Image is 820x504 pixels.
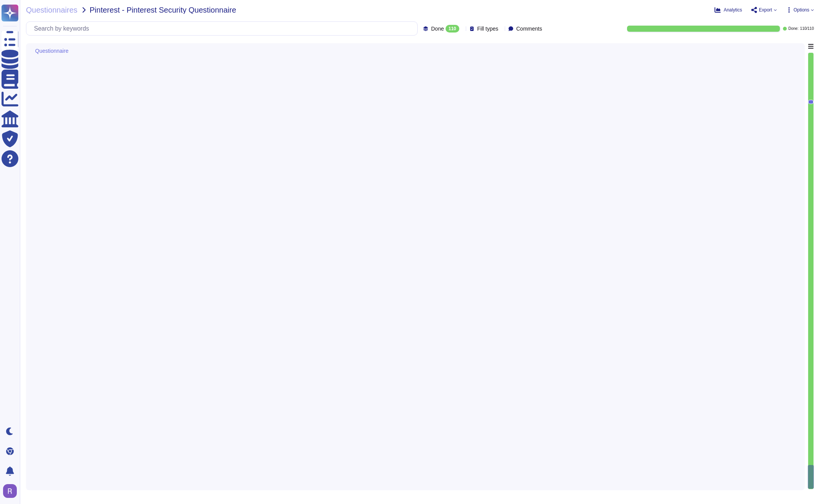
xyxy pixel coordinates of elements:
button: Analytics [715,7,742,13]
span: Questionnaires [26,6,78,14]
span: Questionnaire [35,48,68,54]
span: Pinterest - Pinterest Security Questionnaire [90,6,237,14]
span: Options [794,8,809,12]
span: Done: [788,27,799,31]
span: Done [431,26,444,31]
span: Export [759,8,772,12]
input: Search by keywords [30,22,417,35]
span: 110 / 110 [800,27,814,31]
span: Comments [516,26,542,31]
div: 110 [446,25,459,33]
span: Analytics [724,8,742,12]
img: user [3,484,17,498]
span: Fill types [477,26,498,31]
button: user [2,483,22,499]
